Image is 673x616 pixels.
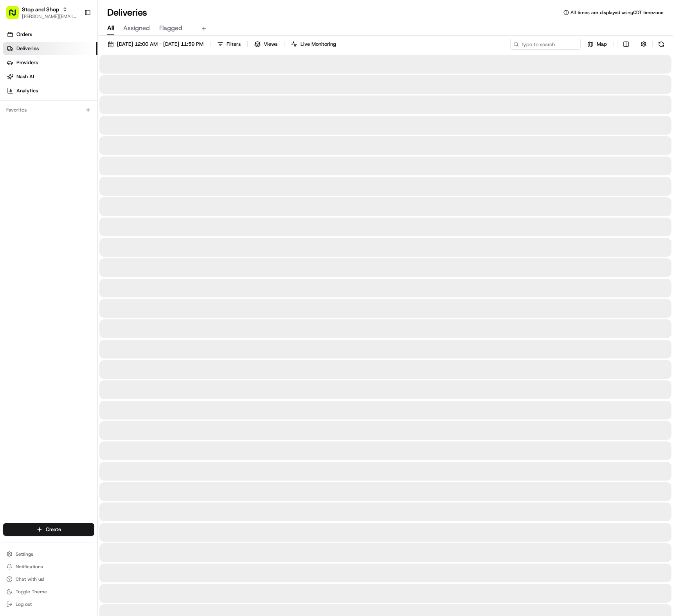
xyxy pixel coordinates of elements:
button: Notifications [3,561,94,572]
button: Refresh [656,39,667,50]
span: Settings [16,551,33,557]
span: [DATE] 12:00 AM - [DATE] 11:59 PM [117,41,203,48]
span: Map [597,41,607,48]
span: Log out [16,601,32,607]
a: Providers [3,56,97,69]
button: Log out [3,599,94,610]
button: Live Monitoring [288,39,340,50]
span: Deliveries [16,45,39,52]
button: Map [584,39,610,50]
span: Orders [16,31,32,38]
span: All times are displayed using CDT timezone [570,9,664,16]
span: Toggle Theme [16,589,47,595]
button: Chat with us! [3,574,94,585]
span: Chat with us! [16,576,44,582]
span: Assigned [123,23,150,33]
h1: Deliveries [107,6,147,19]
span: Flagged [159,23,182,33]
span: Live Monitoring [301,41,336,48]
button: [DATE] 12:00 AM - [DATE] 11:59 PM [104,39,207,50]
button: Filters [214,39,244,50]
div: Favorites [3,104,94,116]
span: Providers [16,59,38,66]
span: Nash AI [16,73,34,80]
span: Filters [227,41,241,48]
span: Create [46,526,61,533]
span: Notifications [16,564,43,570]
button: Views [251,39,281,50]
a: Analytics [3,85,97,97]
button: Toggle Theme [3,586,94,597]
span: All [107,23,114,33]
a: Deliveries [3,42,97,55]
button: Settings [3,549,94,560]
span: Analytics [16,87,38,94]
button: [PERSON_NAME][EMAIL_ADDRESS][DOMAIN_NAME] [22,13,78,20]
span: Views [264,41,277,48]
a: Nash AI [3,70,97,83]
button: Create [3,523,94,536]
a: Orders [3,28,97,41]
input: Type to search [510,39,581,50]
button: Stop and Shop[PERSON_NAME][EMAIL_ADDRESS][DOMAIN_NAME] [3,3,81,22]
button: Stop and Shop [22,5,59,13]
